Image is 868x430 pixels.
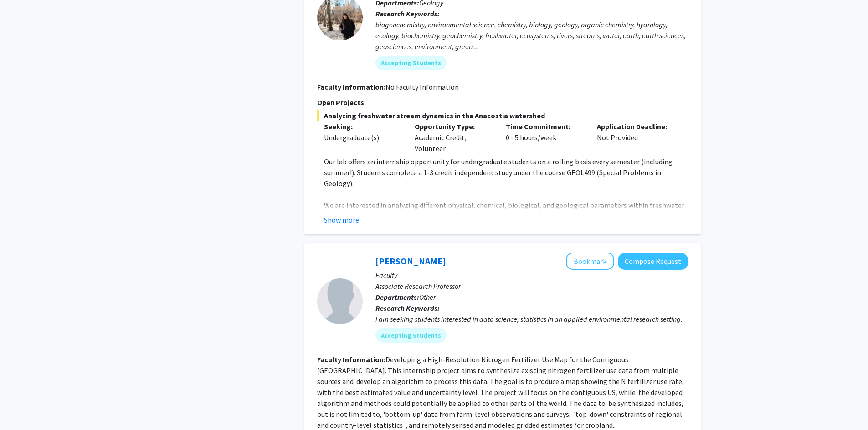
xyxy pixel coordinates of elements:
[317,110,688,121] span: Analyzing freshwater stream dynamics in the Anacostia watershed
[499,121,590,154] div: 0 - 5 hours/week
[317,97,688,108] p: Open Projects
[419,293,436,302] span: Other
[375,56,447,70] mat-chip: Accepting Students
[408,121,499,154] div: Academic Credit, Volunteer
[7,389,39,423] iframe: Chat
[324,132,401,143] div: Undergraduate(s)
[324,156,688,189] p: Our lab offers an internship opportunity for undergraduate students on a rolling basis every seme...
[415,121,492,132] p: Opportunity Type:
[375,314,688,324] div: I am seeking students interested in data science, statistics in an applied environmental research...
[375,293,419,302] b: Departments:
[324,121,401,132] p: Seeking:
[597,121,674,132] p: Application Deadline:
[375,9,440,18] b: Research Keywords:
[375,328,447,343] mat-chip: Accepting Students
[324,214,359,225] button: Show more
[618,253,688,270] button: Compose Request to Dong Liang
[317,355,685,430] fg-read-more: Developing a High-Resolution Nitrogen Fertilizer Use Map for the Contiguous [GEOGRAPHIC_DATA]. Th...
[317,82,385,91] b: Faculty Information:
[375,19,688,52] div: biogeochemistry, environmental science, chemistry, biology, geology, organic chemistry, hydrology...
[375,270,688,281] p: Faculty
[375,304,440,313] b: Research Keywords:
[324,200,688,243] p: We are interested in analyzing different physical, chemical, biological, and geological parameter...
[566,253,614,270] button: Add Dong Liang to Bookmarks
[317,355,385,364] b: Faculty Information:
[375,281,688,292] p: Associate Research Professor
[590,121,681,154] div: Not Provided
[385,82,459,91] span: No Faculty Information
[506,121,583,132] p: Time Commitment:
[375,255,446,267] a: [PERSON_NAME]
